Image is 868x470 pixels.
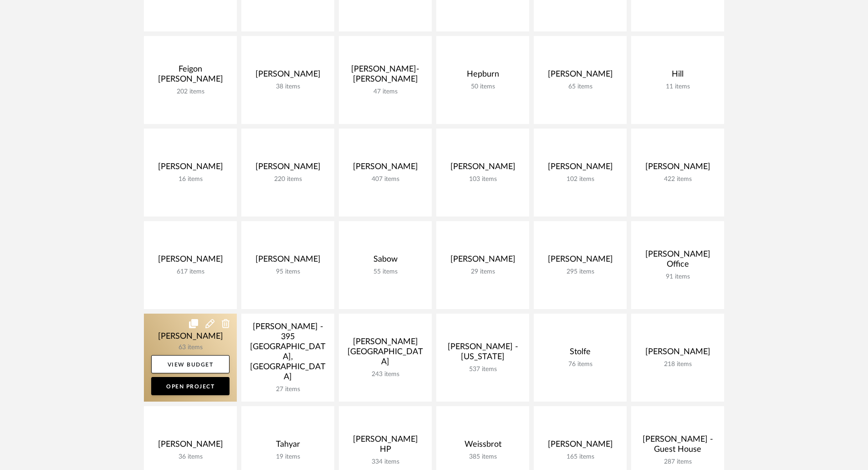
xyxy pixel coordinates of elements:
div: Sabow [346,254,424,268]
div: 65 items [541,83,619,91]
div: 95 items [249,268,327,276]
div: [PERSON_NAME] - Guest House [638,434,717,458]
div: [PERSON_NAME] [541,254,619,268]
div: Hill [638,69,717,83]
div: [PERSON_NAME] [249,69,327,83]
div: 38 items [249,83,327,91]
div: 36 items [151,453,230,461]
div: [PERSON_NAME] [151,162,230,176]
div: 218 items [638,361,717,368]
div: 407 items [346,176,424,183]
div: 11 items [638,83,717,91]
div: 220 items [249,176,327,183]
div: [PERSON_NAME] HP [346,434,424,458]
div: 165 items [541,453,619,461]
div: 16 items [151,176,230,183]
div: 91 items [638,273,717,281]
div: [PERSON_NAME] [638,162,717,176]
div: Weissbrot [444,439,522,453]
div: [PERSON_NAME] - [US_STATE] [444,342,522,366]
div: [PERSON_NAME] [249,162,327,176]
div: [PERSON_NAME] [346,162,424,176]
div: Feigon [PERSON_NAME] [151,64,230,88]
div: [PERSON_NAME] [151,254,230,268]
div: Stolfe [541,347,619,361]
div: 76 items [541,361,619,368]
div: 334 items [346,458,424,466]
div: Tahyar [249,439,327,453]
div: 19 items [249,453,327,461]
div: [PERSON_NAME] [638,347,717,361]
div: [PERSON_NAME] [541,439,619,453]
div: 295 items [541,268,619,276]
div: 29 items [444,268,522,276]
div: 422 items [638,176,717,183]
div: 102 items [541,176,619,183]
div: 103 items [444,176,522,183]
div: [PERSON_NAME] [541,162,619,176]
div: [PERSON_NAME] [444,254,522,268]
div: 617 items [151,268,230,276]
div: 47 items [346,88,424,96]
div: 50 items [444,83,522,91]
div: [PERSON_NAME] [541,69,619,83]
a: Open Project [151,377,230,395]
div: [PERSON_NAME] [249,254,327,268]
div: [PERSON_NAME]-[PERSON_NAME] [346,64,424,88]
div: 243 items [346,371,424,378]
div: [PERSON_NAME] Office [638,249,717,273]
div: 537 items [444,366,522,373]
div: [PERSON_NAME] [151,439,230,453]
div: 385 items [444,453,522,461]
div: 27 items [249,386,327,393]
div: Hepburn [444,69,522,83]
a: View Budget [151,355,230,373]
div: [PERSON_NAME][GEOGRAPHIC_DATA] [346,337,424,371]
div: [PERSON_NAME] - 395 [GEOGRAPHIC_DATA], [GEOGRAPHIC_DATA] [249,322,327,386]
div: [PERSON_NAME] [444,162,522,176]
div: 55 items [346,268,424,276]
div: 287 items [638,458,717,466]
div: 202 items [151,88,230,96]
